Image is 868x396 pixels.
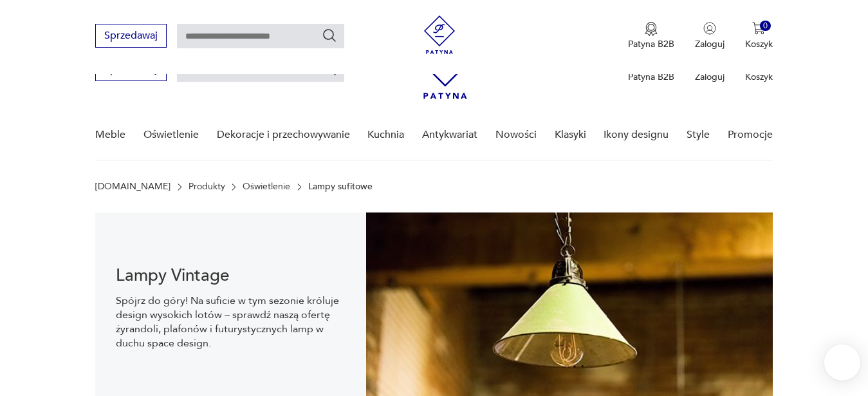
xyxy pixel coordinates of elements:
[95,110,125,160] a: Meble
[495,110,537,160] a: Nowości
[703,22,716,35] img: Ikonka użytkownika
[308,182,373,192] p: Lampy sufitowe
[760,21,771,32] div: 0
[628,71,674,83] p: Patyna B2B
[143,110,199,160] a: Oświetlenie
[745,38,773,50] p: Koszyk
[628,22,674,50] button: Patyna B2B
[728,110,773,160] a: Promocje
[752,22,765,35] img: Ikona koszyka
[95,32,167,41] a: Sprzedawaj
[95,66,167,75] a: Sprzedawaj
[645,22,658,36] img: Ikona medalu
[422,110,477,160] a: Antykwariat
[116,268,346,283] h1: Lampy Vintage
[628,38,674,50] p: Patyna B2B
[367,110,404,160] a: Kuchnia
[695,38,725,50] p: Zaloguj
[745,22,773,50] button: 0Koszyk
[217,110,350,160] a: Dekoracje i przechowywanie
[745,71,773,83] p: Koszyk
[695,71,725,83] p: Zaloguj
[95,182,171,192] a: [DOMAIN_NAME]
[687,110,710,160] a: Style
[116,294,346,350] p: Spójrz do góry! Na suficie w tym sezonie króluje design wysokich lotów – sprawdź naszą ofertę żyr...
[824,344,860,381] iframe: Smartsupp widget button
[420,15,459,54] img: Patyna - sklep z meblami i dekoracjami vintage
[628,22,674,50] a: Ikona medaluPatyna B2B
[189,182,225,192] a: Produkty
[322,28,337,43] button: Szukaj
[243,182,290,192] a: Oświetlenie
[604,110,669,160] a: Ikony designu
[695,22,725,50] button: Zaloguj
[555,110,586,160] a: Klasyki
[95,24,167,48] button: Sprzedawaj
